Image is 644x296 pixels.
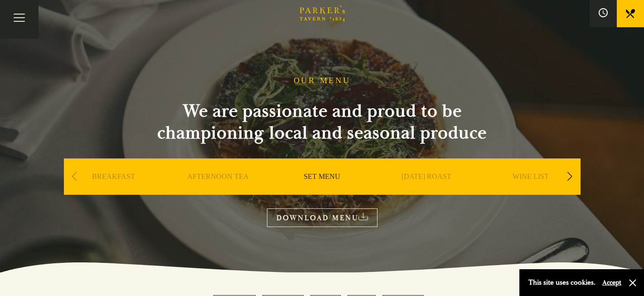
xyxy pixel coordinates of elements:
h2: We are passionate and proud to be championing local and seasonal produce [141,100,504,144]
a: BREAKFAST [92,172,135,208]
button: Accept [602,278,621,287]
h1: OUR MENU [294,76,351,86]
div: Previous slide [68,167,81,187]
button: Close and accept [628,278,637,287]
div: 4 / 9 [377,158,476,222]
a: DOWNLOAD MENU [267,208,378,227]
div: Next slide [564,167,576,187]
div: 5 / 9 [481,158,581,222]
a: SET MENU [304,172,340,208]
div: 2 / 9 [168,158,268,222]
a: WINE LIST [513,172,549,208]
div: 3 / 9 [272,158,372,222]
p: This site uses cookies. [528,276,596,289]
div: 1 / 9 [64,158,164,222]
a: AFTERNOON TEA [187,172,249,208]
a: [DATE] ROAST [402,172,451,208]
